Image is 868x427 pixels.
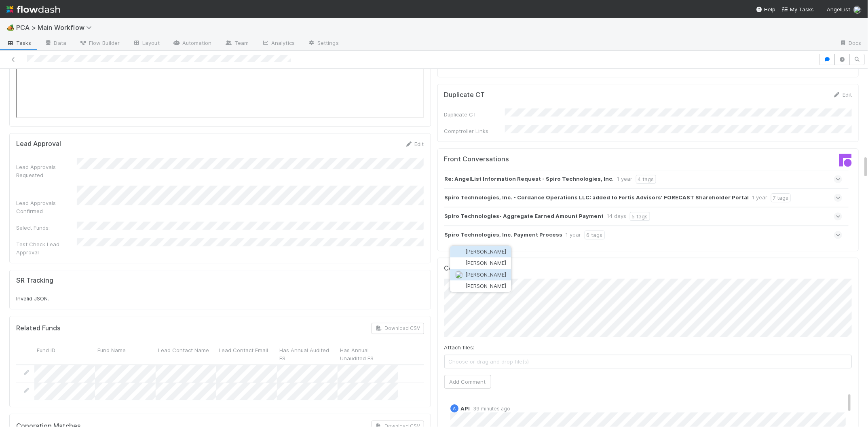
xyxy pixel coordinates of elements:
span: PCA > Main Workflow [16,23,96,32]
a: Data [38,37,73,50]
div: API [450,404,458,412]
div: Select Funds: [16,224,77,232]
div: 1 year [566,230,581,239]
a: Settings [301,37,345,50]
button: [PERSON_NAME] [450,246,511,258]
button: Download CSV [372,323,424,334]
strong: Spiro Technologies, Inc. - Cordance Operations LLC: added to Fortis Advisors’ FORECAST Shareholde... [445,193,749,202]
strong: Spiro Technologies, Inc. Payment Process [445,230,563,239]
img: avatar_2bce2475-05ee-46d3-9413-d3901f5fa03f.png [853,6,862,14]
div: Comptroller Links [444,127,505,135]
img: avatar_cc5de25e-d3c9-4850-9720-c3154065023a.png [455,259,463,267]
div: Help [756,5,775,13]
img: avatar_15e6a745-65a2-4f19-9667-febcb12e2fc8.png [455,282,463,290]
img: front-logo-b4b721b83371efbadf0a.svg [839,154,852,167]
label: Attach files: [444,343,475,351]
span: API [461,405,470,412]
span: 39 minutes ago [470,406,511,412]
a: Layout [126,37,166,50]
button: [PERSON_NAME] [450,269,511,280]
span: 🏕️ [6,24,15,31]
span: A [453,406,456,411]
span: [PERSON_NAME] [466,271,507,278]
span: My Tasks [782,6,814,13]
span: [PERSON_NAME] [466,260,507,266]
a: Flow Builder [73,37,126,50]
button: [PERSON_NAME] [450,258,511,269]
h5: SR Tracking [16,277,53,285]
span: Choose or drag and drop file(s) [445,355,852,368]
span: Tasks [6,39,32,47]
div: Fund ID [34,344,95,364]
strong: Re: AngelList Information Request - Spiro Technologies, Inc. [445,175,614,184]
span: [PERSON_NAME] [466,249,507,255]
div: 1 year [617,175,633,184]
span: [PERSON_NAME] [466,283,507,290]
a: Team [218,37,255,50]
img: logo-inverted-e16ddd16eac7371096b0.svg [6,2,60,16]
img: avatar_ba0ef937-97b0-4cb1-a734-c46f876909ef.png [455,271,463,279]
div: Fund Name [95,344,156,364]
div: 4 tags [636,175,656,184]
div: 14 days [607,212,627,221]
a: My Tasks [782,5,814,13]
div: Has Annual Audited FS [277,344,338,364]
div: Duplicate CT [444,110,505,118]
div: Has Annual Unaudited FS [338,344,398,364]
h5: Related Funds [16,324,61,332]
img: avatar_f10b6879-7343-4620-b098-c5dd14efa601.png [455,248,463,256]
h5: Duplicate CT [444,91,485,99]
a: Docs [833,37,868,50]
h5: Front Conversations [444,155,642,163]
a: Edit [405,141,424,147]
div: 7 tags [771,193,791,202]
div: Lead Contact Email [216,344,277,364]
div: Lead Approvals Confirmed [16,199,77,215]
div: 1 year [752,193,768,202]
h5: Comments [444,264,852,273]
div: 5 tags [630,212,650,221]
div: Invalid JSON. [16,294,424,302]
div: Lead Approvals Requested [16,163,77,179]
a: Analytics [255,37,301,50]
button: Add Comment [444,375,491,389]
a: Edit [833,91,852,98]
strong: Spiro Technologies- Aggregate Earned Amount Payment [445,212,604,221]
div: Test Check Lead Approval [16,240,77,256]
h5: Lead Approval [16,140,61,148]
div: Lead Contact Name [156,344,216,364]
div: 6 tags [585,230,605,239]
button: [PERSON_NAME] [450,281,511,292]
span: Flow Builder [79,39,120,47]
span: AngelList [827,6,850,13]
a: Automation [166,37,218,50]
